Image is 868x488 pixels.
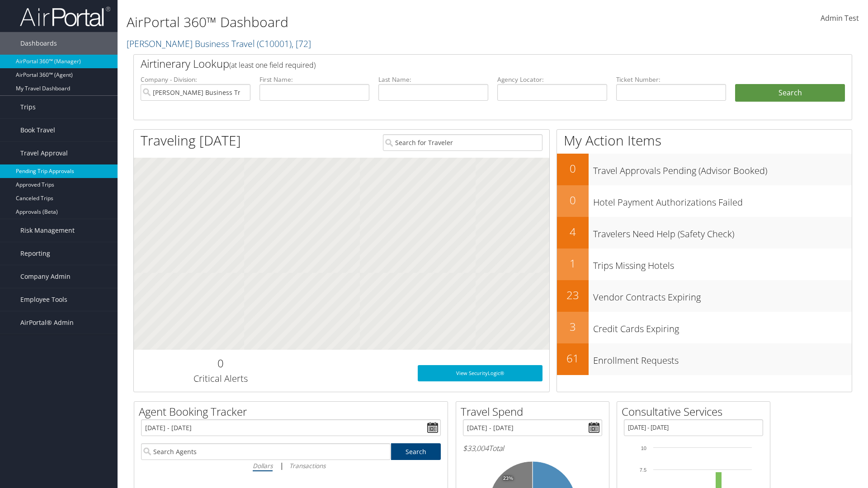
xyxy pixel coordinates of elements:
h3: Trips Missing Hotels [593,255,852,272]
a: [PERSON_NAME] Business Travel [127,38,311,50]
h2: 4 [557,224,589,239]
span: Book Travel [20,119,55,141]
a: 23Vendor Contracts Expiring [557,280,852,312]
span: ( C10001 ) [257,38,292,50]
label: Last Name: [378,75,488,84]
h3: Enrollment Requests [593,350,852,367]
span: Reporting [20,242,50,265]
h1: My Action Items [557,131,852,150]
h2: 0 [557,161,589,176]
span: (at least one field required) [229,60,316,70]
h1: AirPortal 360™ Dashboard [127,13,615,32]
h2: Airtinerary Lookup [141,56,785,71]
a: 3Credit Cards Expiring [557,312,852,343]
h2: 23 [557,287,589,303]
span: Employee Tools [20,288,67,311]
h2: 3 [557,319,589,334]
span: AirPortal® Admin [20,311,74,334]
i: Dollars [253,461,273,470]
tspan: 7.5 [640,467,646,473]
span: Dashboards [20,32,57,55]
div: | [141,460,441,471]
h3: Critical Alerts [141,372,300,385]
span: $33,004 [463,443,489,453]
a: 61Enrollment Requests [557,343,852,375]
input: Search Agents [141,443,391,460]
button: Search [735,84,845,102]
h2: Travel Spend [461,404,609,419]
a: Admin Test [821,5,859,33]
a: 0Hotel Payment Authorizations Failed [557,185,852,217]
h3: Travel Approvals Pending (Advisor Booked) [593,160,852,177]
h3: Credit Cards Expiring [593,318,852,335]
a: 0Travel Approvals Pending (Advisor Booked) [557,154,852,185]
label: Ticket Number: [616,75,726,84]
h2: 0 [141,356,300,371]
a: 4Travelers Need Help (Safety Check) [557,217,852,249]
tspan: 10 [641,446,646,451]
span: Risk Management [20,219,75,242]
h2: 1 [557,256,589,271]
label: Company - Division: [141,75,250,84]
i: Transactions [289,461,325,470]
h3: Travelers Need Help (Safety Check) [593,223,852,240]
span: Trips [20,96,36,118]
span: , [ 72 ] [292,38,311,50]
label: First Name: [259,75,369,84]
span: Travel Approval [20,142,68,164]
label: Agency Locator: [497,75,607,84]
h6: Total [463,443,602,453]
h2: 0 [557,192,589,208]
tspan: 23% [503,476,513,481]
h2: 61 [557,351,589,366]
span: Company Admin [20,265,71,288]
a: 1Trips Missing Hotels [557,249,852,280]
h2: Agent Booking Tracker [139,404,448,419]
a: Search [391,443,441,460]
span: Admin Test [821,13,859,23]
img: airportal-logo.png [20,6,110,27]
h3: Vendor Contracts Expiring [593,286,852,304]
input: Search for Traveler [383,134,542,151]
h1: Traveling [DATE] [141,131,241,150]
h3: Hotel Payment Authorizations Failed [593,192,852,209]
h2: Consultative Services [622,404,770,419]
a: View SecurityLogic® [418,365,542,381]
